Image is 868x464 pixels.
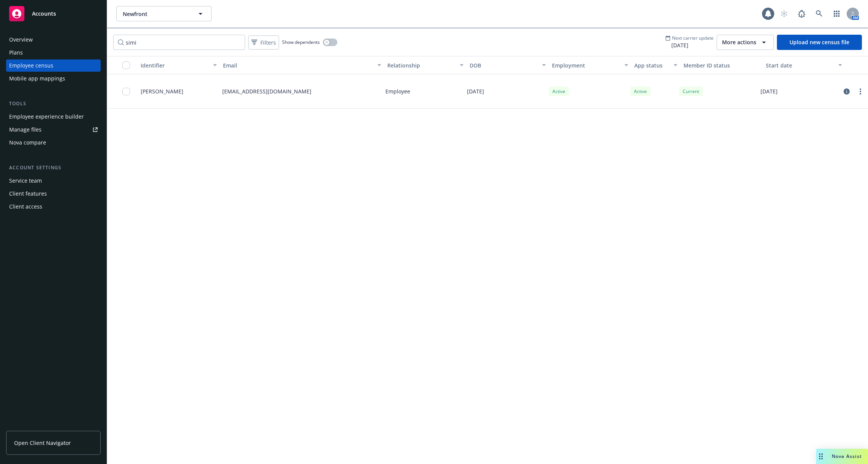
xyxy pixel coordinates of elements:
[9,47,23,59] div: Plans
[260,39,276,47] span: Filters
[387,61,455,69] div: Relationship
[777,6,792,21] a: Start snowing
[9,34,33,46] div: Overview
[6,34,101,46] a: Overview
[763,56,845,74] button: Start date
[250,37,278,48] span: Filters
[842,87,851,96] a: circleInformation
[812,6,827,21] a: Search
[9,72,65,85] div: Mobile app mappings
[6,100,101,108] div: Tools
[856,87,865,96] a: more
[467,56,549,74] button: DOB
[794,6,809,21] a: Report a Bug
[630,87,651,96] div: Active
[384,56,467,74] button: Relationship
[6,111,101,123] a: Employee experience builder
[220,56,385,74] button: Email
[223,61,373,69] div: Email
[829,6,844,21] a: Switch app
[816,449,826,464] div: Drag to move
[634,61,669,69] div: App status
[761,87,778,95] p: [DATE]
[113,35,245,50] input: Filter by keyword...
[722,39,756,46] span: More actions
[766,61,834,69] div: Start date
[777,35,862,50] a: Upload new census file
[683,61,760,69] div: Member ID status
[141,87,183,95] span: [PERSON_NAME]
[552,61,620,69] div: Employment
[672,35,714,41] span: Next carrier update
[9,201,42,213] div: Client access
[717,35,774,50] button: More actions
[32,11,56,17] span: Accounts
[6,3,101,24] a: Accounts
[248,35,279,50] button: Filters
[9,124,42,136] div: Manage files
[385,87,410,95] p: Employee
[14,439,71,447] span: Open Client Navigator
[6,164,101,172] div: Account settings
[6,136,101,149] a: Nova compare
[122,88,130,95] input: Toggle Row Selected
[141,61,209,69] div: Identifier
[9,59,53,72] div: Employee census
[9,136,46,149] div: Nova compare
[467,87,484,95] p: [DATE]
[6,201,101,213] a: Client access
[123,10,189,18] span: Newfront
[9,175,42,187] div: Service team
[549,56,631,74] button: Employment
[116,6,212,21] button: Newfront
[631,56,680,74] button: App status
[816,449,868,464] button: Nova Assist
[9,111,84,123] div: Employee experience builder
[680,56,763,74] button: Member ID status
[6,188,101,200] a: Client features
[222,87,311,95] p: [EMAIL_ADDRESS][DOMAIN_NAME]
[6,124,101,136] a: Manage files
[6,175,101,187] a: Service team
[470,61,537,69] div: DOB
[138,56,220,74] button: Identifier
[832,453,862,459] span: Nova Assist
[122,61,130,69] input: Select all
[9,188,47,200] div: Client features
[665,41,714,49] span: [DATE]
[6,72,101,85] a: Mobile app mappings
[6,47,101,59] a: Plans
[6,59,101,72] a: Employee census
[679,87,703,96] div: Current
[549,87,569,96] div: Active
[282,39,320,45] span: Show dependents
